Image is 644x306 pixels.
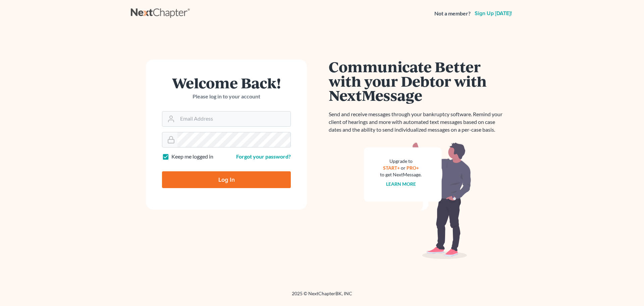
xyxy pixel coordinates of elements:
[329,59,506,102] h1: Communicate Better with your Debtor with NextMessage
[407,165,419,171] a: PRO+
[171,153,213,161] label: Keep me logged in
[177,112,290,126] input: Email Address
[383,165,400,171] a: START+
[236,153,291,160] a: Forgot your password?
[473,11,513,16] a: Sign up [DATE]!
[364,142,471,259] img: nextmessage_bg-59042aed3d76b12b5cd301f8e5b87938c9018125f34e5fa2b7a6b67550977c72.svg
[401,165,406,171] span: or
[380,171,422,178] div: to get NextMessage.
[162,171,291,188] input: Log In
[386,181,416,187] a: Learn more
[131,290,513,302] div: 2025 © NextChapterBK, INC
[434,10,471,17] strong: Not a member?
[329,111,506,134] p: Send and receive messages through your bankruptcy software. Remind your client of hearings and mo...
[162,76,291,90] h1: Welcome Back!
[162,93,291,100] p: Please log in to your account
[380,158,422,165] div: Upgrade to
